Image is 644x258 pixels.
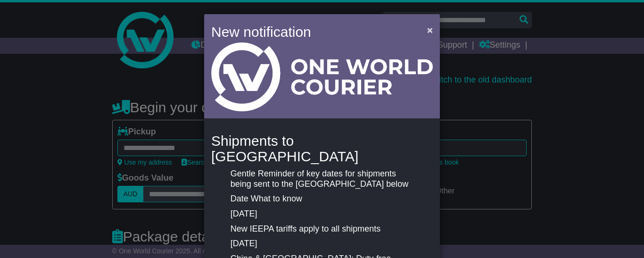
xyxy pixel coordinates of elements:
[427,25,433,35] span: ×
[231,209,413,219] p: [DATE]
[231,194,413,204] p: Date What to know
[231,224,413,234] p: New IEEPA tariffs apply to all shipments
[211,21,413,42] h4: New notification
[231,169,413,189] p: Gentle Reminder of key dates for shipments being sent to the [GEOGRAPHIC_DATA] below
[211,42,433,111] img: Light
[211,133,433,164] h4: Shipments to [GEOGRAPHIC_DATA]
[422,20,438,40] button: Close
[231,239,413,249] p: [DATE]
